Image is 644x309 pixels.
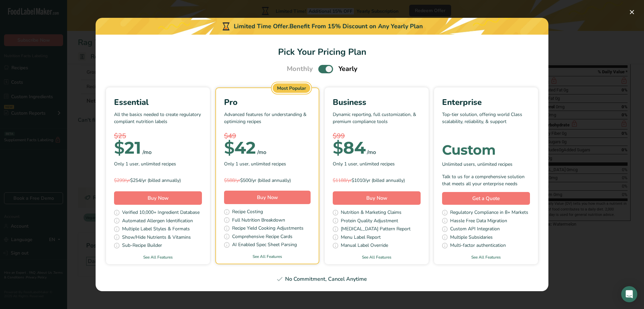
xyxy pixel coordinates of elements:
[333,111,421,131] p: Dynamic reporting, full customization, & premium compliance tools
[143,148,152,156] div: /mo
[333,141,366,155] div: 84
[341,217,398,226] span: Protein Quality Adjustment
[122,242,162,250] span: Sub-Recipe Builder
[224,141,256,155] div: 42
[442,161,513,168] span: Unlimited users, unlimited recipes
[224,177,240,184] span: $588/yr
[224,96,311,108] div: Pro
[257,194,278,201] span: Buy Now
[232,217,285,225] span: Full Nutrition Breakdown
[114,111,202,131] p: All the basics needed to create regulatory compliant nutrition labels
[114,141,141,155] div: 21
[224,177,311,184] div: $500/yr (billed annually)
[287,64,313,74] span: Monthly
[434,254,538,260] a: See All Features
[333,96,421,108] div: Business
[232,225,304,233] span: Recipe Yield Cooking Adjustments
[450,225,500,234] span: Custom API Integration
[289,22,423,31] div: Benefit From 15% Discount on Any Yearly Plan
[273,83,310,93] div: Most Popular
[442,111,530,131] p: Top-tier solution, offering world Class scalability, reliability, & support
[114,96,202,108] div: Essential
[333,160,395,167] span: Only 1 user, unlimited recipes
[106,254,210,260] a: See All Features
[232,233,292,241] span: Comprehensive Recipe Cards
[224,160,286,167] span: Only 1 user, unlimited recipes
[450,217,507,226] span: Hassle Free Data Migration
[114,177,130,184] span: $299/yr
[442,192,530,205] a: Get a Quote
[114,138,124,158] span: $
[442,143,530,157] div: Custom
[442,96,530,108] div: Enterprise
[450,209,528,217] span: Regulatory Compliance in 8+ Markets
[341,242,388,250] span: Manual Label Override
[621,286,637,302] div: Open Intercom Messenger
[232,208,263,217] span: Recipe Costing
[257,148,266,156] div: /mo
[333,177,352,184] span: $1188/yr
[114,131,202,141] div: $25
[338,64,358,74] span: Yearly
[224,191,311,204] button: Buy Now
[472,195,500,202] span: Get a Quote
[122,234,191,242] span: Show/Hide Nutrients & Vitamins
[114,191,202,205] button: Buy Now
[224,138,234,158] span: $
[104,275,540,283] div: No Commitment, Cancel Anytime
[122,217,193,226] span: Automated Allergen Identification
[442,173,530,187] div: Talk to us for a comprehensive solution that meets all your enterprise needs
[148,195,169,201] span: Buy Now
[325,254,429,260] a: See All Features
[333,191,421,205] button: Buy Now
[341,225,411,234] span: [MEDICAL_DATA] Pattern Report
[104,45,540,59] h1: Pick Your Pricing Plan
[96,18,548,35] div: Limited Time Offer.
[333,131,421,141] div: $99
[341,209,401,217] span: Nutrition & Marketing Claims
[122,225,190,234] span: Multiple Label Styles & Formats
[450,234,493,242] span: Multiple Subsidaries
[333,177,421,184] div: $1010/yr (billed annually)
[450,242,506,250] span: Multi-factor authentication
[366,195,387,201] span: Buy Now
[216,254,319,260] a: See All Features
[341,234,381,242] span: Menu Label Report
[224,131,311,141] div: $49
[224,111,311,131] p: Advanced features for understanding & optimizing recipes
[367,148,376,156] div: /mo
[114,160,176,167] span: Only 1 user, unlimited recipes
[122,209,200,217] span: Verified 10,000+ Ingredient Database
[114,177,202,184] div: $254/yr (billed annually)
[232,241,297,249] span: AI Enabled Spec Sheet Parsing
[333,138,343,158] span: $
